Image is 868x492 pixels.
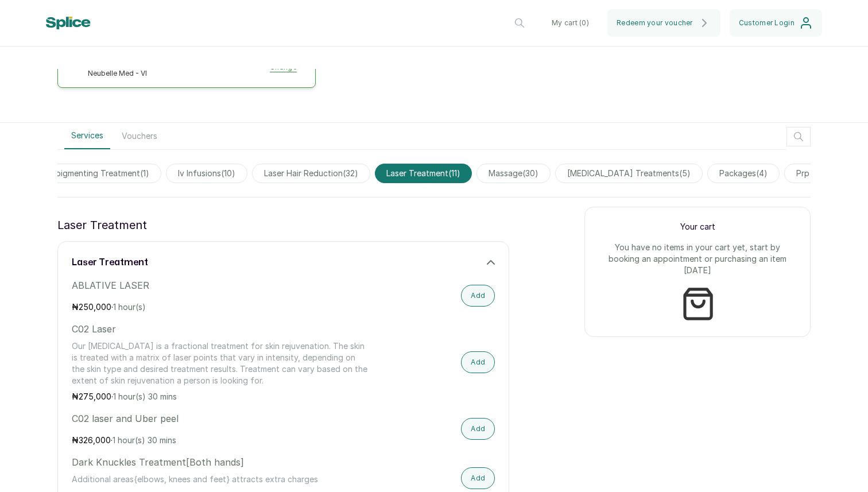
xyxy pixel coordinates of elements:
[72,391,368,402] p: ₦ ·
[461,467,495,489] button: Add
[599,242,796,276] p: You have no items in your cart yet, start by booking an appointment or purchasing an item [DATE]
[607,9,720,37] button: Redeem your voucher
[72,255,148,269] h3: laser treatment
[461,418,495,440] button: Add
[476,164,551,183] span: massage(30)
[461,285,495,307] button: Add
[617,18,693,28] span: Redeem your voucher
[72,474,368,485] p: Additional areas{elbows, knees and feet} attracts extra charges
[79,392,111,401] span: 275,000
[79,435,111,445] span: 326,000
[72,412,368,425] p: C02 laser and Uber peel
[113,392,177,401] span: 1 hour(s) 30 mins
[542,9,598,37] button: My cart (0)
[113,302,146,312] span: 1 hour(s)
[79,302,111,312] span: 250,000
[252,164,370,183] span: laser hair reduction(32)
[72,340,368,386] p: Our [MEDICAL_DATA] is a fractional treatment for skin rejuvenation. The skin is treated with a ma...
[599,221,796,233] p: Your cart
[72,435,368,446] p: ₦ ·
[72,322,368,336] p: C02 Laser
[88,69,147,78] span: Neubelle Med - VI
[730,9,822,37] button: Customer Login
[461,351,495,373] button: Add
[64,123,110,149] button: Services
[166,164,247,183] span: iv infusions(10)
[72,455,368,469] p: Dark Knuckles Treatment[Both hands]
[115,123,164,149] button: Vouchers
[113,435,176,445] span: 1 hour(s) 30 mins
[72,278,368,292] p: ABLATIVE LASER
[57,216,147,234] p: laser treatment
[739,18,795,28] span: Customer Login
[72,301,368,313] p: ₦ ·
[707,164,780,183] span: packages(4)
[375,164,472,183] span: laser treatment(11)
[555,164,703,183] span: [MEDICAL_DATA] treatments(5)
